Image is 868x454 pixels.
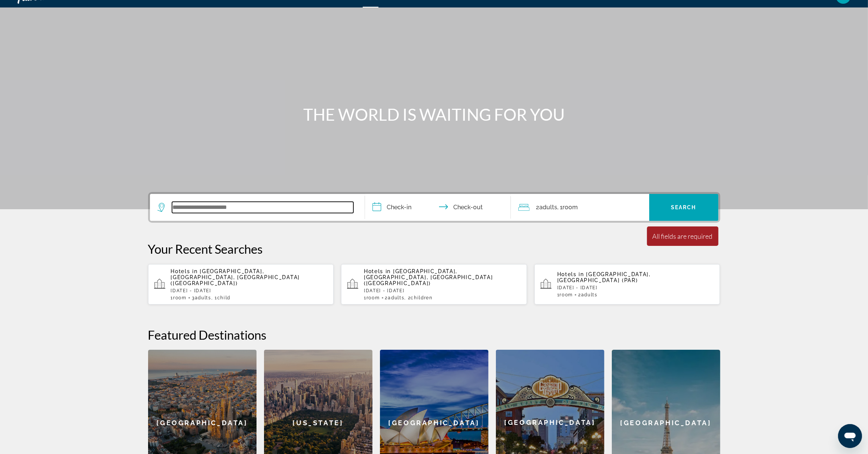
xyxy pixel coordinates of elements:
span: Adults [540,204,558,211]
span: , 2 [404,295,433,300]
span: 2 [578,292,598,297]
span: 2 [385,295,405,300]
button: Search [649,194,718,221]
p: [DATE] - [DATE] [364,288,521,293]
span: [GEOGRAPHIC_DATA], [GEOGRAPHIC_DATA], [GEOGRAPHIC_DATA] ([GEOGRAPHIC_DATA]) [364,268,493,286]
span: Hotels in [171,268,198,274]
span: 2 [536,202,558,213]
span: Children [411,295,432,300]
span: , 1 [558,202,578,213]
span: Search [671,204,696,210]
p: [DATE] - [DATE] [171,288,328,293]
span: , 1 [211,295,230,300]
p: [DATE] - [DATE] [557,285,714,290]
span: Child [217,295,230,300]
button: Hotels in [GEOGRAPHIC_DATA], [GEOGRAPHIC_DATA], [GEOGRAPHIC_DATA] ([GEOGRAPHIC_DATA])[DATE] - [DA... [148,264,334,305]
span: Adults [195,295,211,300]
span: Hotels in [557,271,584,277]
span: Room [563,204,578,211]
span: Hotels in [364,268,391,274]
span: Room [173,295,187,300]
h2: Featured Destinations [148,327,720,342]
span: [GEOGRAPHIC_DATA], [GEOGRAPHIC_DATA] (PAR) [557,271,651,283]
button: Hotels in [GEOGRAPHIC_DATA], [GEOGRAPHIC_DATA], [GEOGRAPHIC_DATA] ([GEOGRAPHIC_DATA])[DATE] - [DA... [341,264,527,305]
span: Adults [388,295,404,300]
div: All fields are required [653,232,713,240]
span: 3 [192,295,211,300]
h1: THE WORLD IS WAITING FOR YOU [294,105,574,124]
span: 1 [364,295,380,300]
span: [GEOGRAPHIC_DATA], [GEOGRAPHIC_DATA], [GEOGRAPHIC_DATA] ([GEOGRAPHIC_DATA]) [171,268,300,286]
iframe: Button to launch messaging window [838,424,862,448]
span: 1 [171,295,187,300]
span: Adults [581,292,598,297]
span: 1 [557,292,573,297]
span: Room [560,292,573,297]
button: Hotels in [GEOGRAPHIC_DATA], [GEOGRAPHIC_DATA] (PAR)[DATE] - [DATE]1Room2Adults [534,264,720,305]
button: Check in and out dates [365,194,511,221]
span: Room [366,295,380,300]
div: Search widget [150,194,718,221]
p: Your Recent Searches [148,241,720,256]
button: Travelers: 2 adults, 0 children [511,194,649,221]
